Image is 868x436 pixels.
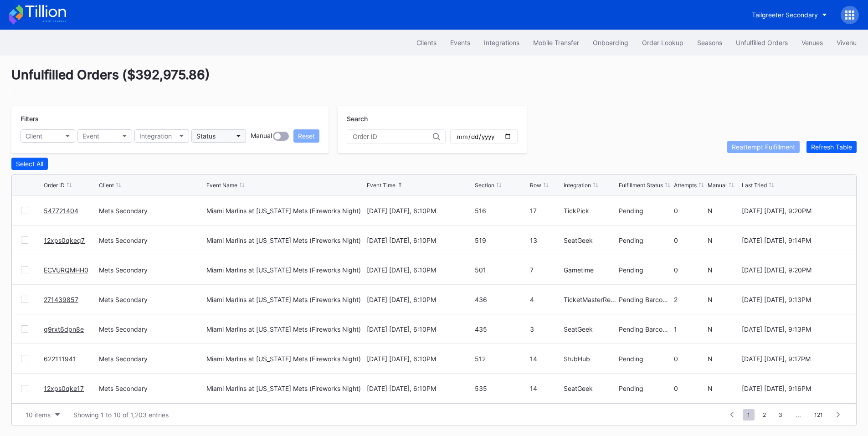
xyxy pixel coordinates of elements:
div: TicketMasterResale [564,296,616,303]
span: 3 [774,409,787,421]
div: [DATE] [DATE], 9:20PM [742,207,847,215]
button: Clients [410,34,443,51]
a: 12xps0qke17 [44,385,84,392]
div: Gametime [564,266,616,274]
div: Pending [619,207,672,215]
div: Mets Secondary [99,266,204,274]
div: Pending [619,385,672,392]
div: Filters [21,115,319,123]
div: Venues [801,39,823,46]
button: Select All [11,158,48,170]
div: 4 [530,296,561,303]
div: Vivenu [837,39,857,46]
button: Client [21,129,75,143]
div: 0 [674,385,705,392]
div: N [708,296,739,303]
div: Integration [139,132,172,140]
button: Order Lookup [635,34,690,51]
div: [DATE] [DATE], 6:10PM [367,207,472,215]
div: [DATE] [DATE], 9:13PM [742,325,847,333]
button: Unfulfilled Orders [729,34,795,51]
a: 271439857 [44,296,78,303]
a: 547721404 [44,207,78,215]
div: Reset [298,132,315,140]
div: Unfulfilled Orders ( $392,975.86 ) [11,67,857,94]
button: Reattempt Fulfillment [727,141,800,153]
div: [DATE] [DATE], 9:16PM [742,385,847,392]
div: StubHub [564,355,616,363]
div: N [708,266,739,274]
div: Reattempt Fulfillment [732,143,795,151]
div: [DATE] [DATE], 6:10PM [367,296,472,303]
div: 535 [475,385,528,392]
div: 512 [475,355,528,363]
a: 12xps0qkeq7 [44,236,85,244]
button: Tailgreeter Secondary [745,6,834,23]
div: ... [789,411,808,419]
div: Mobile Transfer [533,39,579,46]
span: 1 [743,409,755,421]
div: N [708,385,739,392]
div: Mets Secondary [99,325,204,333]
a: ECVURQMHH0 [44,266,88,274]
div: [DATE] [DATE], 6:10PM [367,266,472,274]
div: Client [99,182,114,189]
div: Miami Marlins at [US_STATE] Mets (Fireworks Night) [206,236,361,244]
button: Integrations [477,34,526,51]
div: 10 items [26,411,51,419]
div: Mets Secondary [99,236,204,244]
div: N [708,355,739,363]
button: Event [77,129,132,143]
button: Vivenu [830,34,863,51]
div: 2 [674,296,705,303]
div: 0 [674,207,705,215]
div: Mets Secondary [99,207,204,215]
button: Integration [134,129,189,143]
div: Pending [619,355,672,363]
div: 516 [475,207,528,215]
div: Event Time [367,182,395,189]
div: Mets Secondary [99,355,204,363]
div: Pending [619,266,672,274]
div: 519 [475,236,528,244]
div: [DATE] [DATE], 6:10PM [367,236,472,244]
button: Mobile Transfer [526,34,586,51]
div: [DATE] [DATE], 6:10PM [367,385,472,392]
div: 14 [530,355,561,363]
div: 0 [674,266,705,274]
div: Miami Marlins at [US_STATE] Mets (Fireworks Night) [206,207,361,215]
div: 17 [530,207,561,215]
div: Onboarding [593,39,628,46]
div: Integrations [484,39,519,46]
div: Last Tried [742,182,767,189]
div: 1 [674,325,705,333]
div: Event Name [206,182,237,189]
div: Search [347,115,518,123]
div: Mets Secondary [99,296,204,303]
div: 0 [674,236,705,244]
div: Miami Marlins at [US_STATE] Mets (Fireworks Night) [206,266,361,274]
button: Seasons [690,34,729,51]
div: 3 [530,325,561,333]
div: Tailgreeter Secondary [752,11,818,19]
div: 13 [530,236,561,244]
button: Onboarding [586,34,635,51]
div: Miami Marlins at [US_STATE] Mets (Fireworks Night) [206,296,361,303]
div: [DATE] [DATE], 6:10PM [367,325,472,333]
div: Manual [251,132,272,141]
div: Miami Marlins at [US_STATE] Mets (Fireworks Night) [206,355,361,363]
div: SeatGeek [564,236,616,244]
button: 10 items [21,409,64,421]
div: Attempts [674,182,697,189]
input: Order ID [353,133,433,140]
div: Miami Marlins at [US_STATE] Mets (Fireworks Night) [206,385,361,392]
div: Order ID [44,182,65,189]
div: Pending Barcode Validation [619,296,672,303]
div: 501 [475,266,528,274]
